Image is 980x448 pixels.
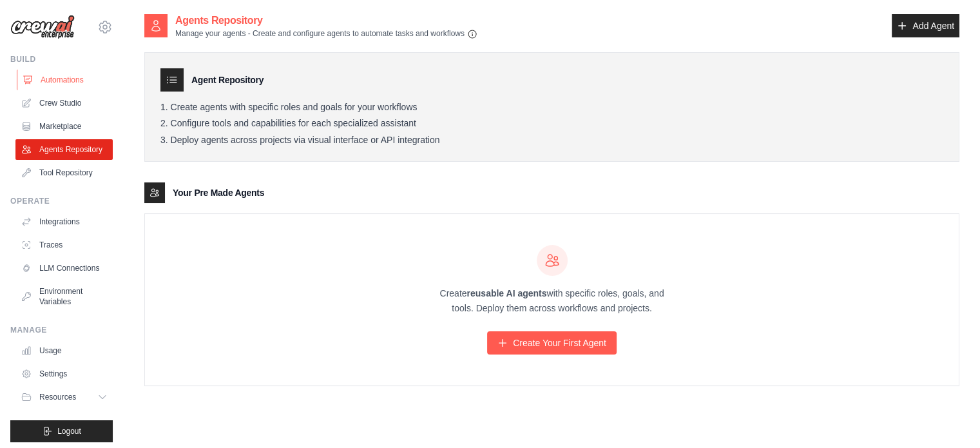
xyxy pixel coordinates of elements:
[10,420,113,442] button: Logout
[17,70,114,90] a: Automations
[160,118,943,130] li: Configure tools and capabilities for each specialized assistant
[15,211,113,232] a: Integrations
[10,54,113,64] div: Build
[15,139,113,160] a: Agents Repository
[57,426,81,436] span: Logout
[160,135,943,146] li: Deploy agents across projects via visual interface or API integration
[10,325,113,335] div: Manage
[487,331,617,355] a: Create Your First Agent
[175,13,477,28] h2: Agents Repository
[191,73,264,86] h3: Agent Repository
[15,258,113,278] a: LLM Connections
[15,387,113,407] button: Resources
[39,392,76,402] span: Resources
[15,116,113,137] a: Marketplace
[428,286,676,316] p: Create with specific roles, goals, and tools. Deploy them across workflows and projects.
[15,281,113,312] a: Environment Variables
[10,196,113,206] div: Operate
[160,102,943,113] li: Create agents with specific roles and goals for your workflows
[15,162,113,183] a: Tool Repository
[175,28,477,39] p: Manage your agents - Create and configure agents to automate tasks and workflows
[10,15,75,39] img: Logo
[15,340,113,361] a: Usage
[173,186,264,199] h3: Your Pre Made Agents
[15,93,113,113] a: Crew Studio
[15,364,113,384] a: Settings
[15,235,113,255] a: Traces
[892,14,959,37] a: Add Agent
[466,288,546,298] strong: reusable AI agents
